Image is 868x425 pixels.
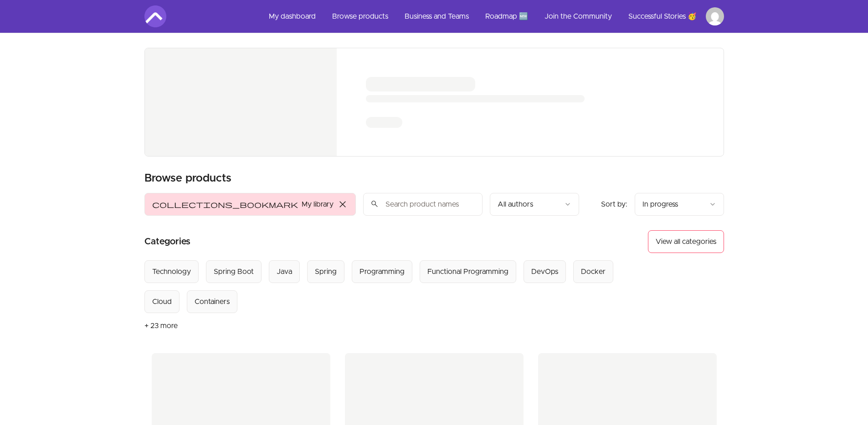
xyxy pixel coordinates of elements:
a: Join the Community [537,5,619,27]
div: Functional Programming [427,266,508,277]
a: Browse products [325,5,395,27]
img: Profile image for sangpham [706,7,724,25]
a: My dashboard [262,5,323,27]
h2: Categories [144,230,190,253]
input: Search product names [363,193,483,216]
h2: Browse products [144,171,231,186]
nav: Main [262,5,724,27]
span: Sort by: [601,201,627,208]
img: Amigoscode logo [144,5,166,27]
div: Programming [360,266,405,277]
button: + 23 more [144,313,178,339]
div: Cloud [152,296,172,307]
a: Business and Teams [397,5,476,27]
span: collections_bookmark [152,199,298,210]
a: Roadmap 🆕 [478,5,535,27]
button: Product sort options [635,193,724,216]
div: Spring [315,266,337,277]
div: Java [277,266,292,277]
div: Spring Boot [214,266,254,277]
button: Filter by author [490,193,579,216]
a: Successful Stories 🥳 [621,5,704,27]
div: Docker [581,266,606,277]
button: Filter by My library [144,193,356,216]
div: DevOps [531,266,558,277]
span: close [337,199,348,210]
div: Containers [195,296,230,307]
div: Technology [152,266,191,277]
span: search [370,197,379,210]
button: View all categories [648,230,724,253]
